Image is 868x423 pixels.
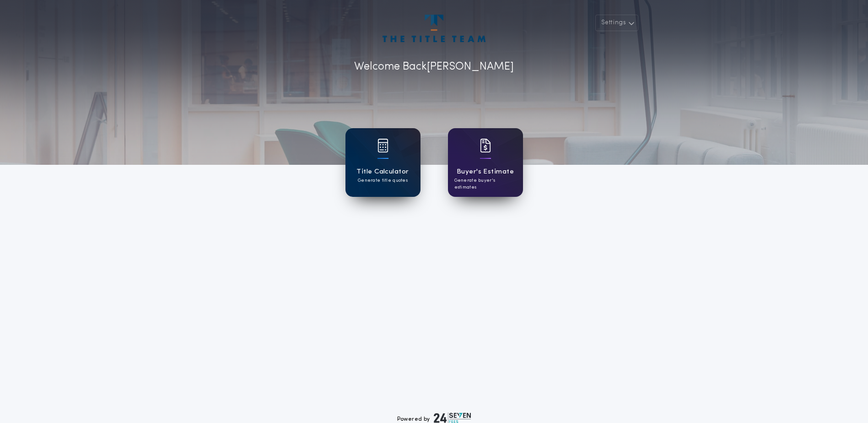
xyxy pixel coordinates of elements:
[383,15,485,42] img: account-logo
[480,139,491,152] img: card icon
[358,177,408,184] p: Generate title quotes
[356,167,409,177] h1: Title Calculator
[595,15,638,31] button: Settings
[454,177,517,191] p: Generate buyer's estimates
[448,128,523,197] a: card iconBuyer's EstimateGenerate buyer's estimates
[377,139,388,152] img: card icon
[457,167,514,177] h1: Buyer's Estimate
[345,128,421,197] a: card iconTitle CalculatorGenerate title quotes
[354,59,514,75] p: Welcome Back [PERSON_NAME]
